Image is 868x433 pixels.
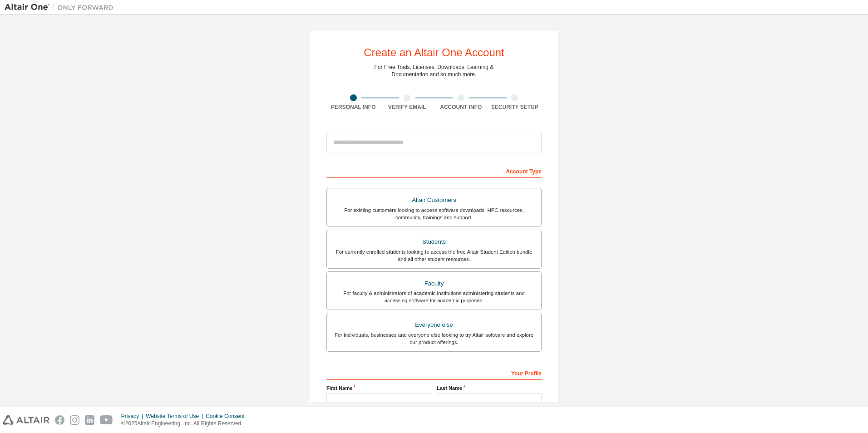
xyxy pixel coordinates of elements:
[332,319,536,331] div: Everyone else
[332,331,536,346] div: For individuals, businesses and everyone else looking to try Altair software and explore our prod...
[488,103,542,111] div: Security Setup
[332,236,536,248] div: Students
[375,64,494,78] div: For Free Trials, Licenses, Downloads, Learning & Documentation and so much more.
[5,3,118,12] img: Altair One
[121,413,146,420] div: Privacy
[3,415,49,425] img: altair_logo.svg
[364,47,504,58] div: Create an Altair One Account
[437,384,542,392] label: Last Name
[55,415,64,425] img: facebook.svg
[70,415,79,425] img: instagram.svg
[326,365,542,380] div: Your Profile
[380,103,434,111] div: Verify Email
[326,103,380,111] div: Personal Info
[121,420,250,428] p: © 2025 Altair Engineering, Inc. All Rights Reserved.
[332,290,536,304] div: For faculty & administrators of academic institutions administering students and accessing softwa...
[332,207,536,221] div: For existing customers looking to access software downloads, HPC resources, community, trainings ...
[332,277,536,290] div: Faculty
[326,163,542,178] div: Account Type
[85,415,94,425] img: linkedin.svg
[326,384,431,392] label: First Name
[146,413,206,420] div: Website Terms of Use
[206,413,250,420] div: Cookie Consent
[434,103,488,111] div: Account Info
[100,415,113,425] img: youtube.svg
[332,248,536,263] div: For currently enrolled students looking to access the free Altair Student Edition bundle and all ...
[332,194,536,207] div: Altair Customers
